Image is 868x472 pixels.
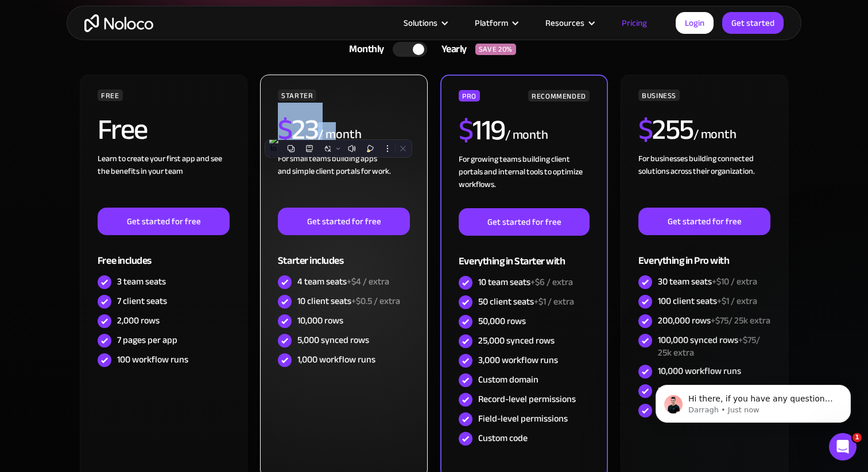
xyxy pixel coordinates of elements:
[459,90,480,102] div: PRO
[478,315,526,327] div: 50,000 rows
[658,275,757,288] div: 30 team seats
[427,41,475,58] div: Yearly
[475,15,508,30] div: Platform
[658,295,757,307] div: 100 client seats
[531,15,607,30] div: Resources
[693,126,737,144] div: / month
[98,153,230,208] div: Learn to create your first app and see the benefits in your team ‍
[389,15,460,30] div: Solutions
[528,90,590,102] div: RECOMMENDED
[711,312,770,329] span: +$75/ 25k extra
[638,89,680,101] div: BUSINESS
[638,115,693,144] h2: 255
[98,115,148,144] h2: Free
[658,331,760,361] span: +$75/ 25k extra
[84,14,153,32] a: home
[658,334,770,359] div: 100,000 synced rows
[852,433,862,442] span: 1
[829,433,857,461] iframe: Intercom live chat
[278,153,410,208] div: For small teams building apps and simple client portals for work. ‍
[404,15,437,30] div: Solutions
[459,103,473,157] span: $
[638,103,653,157] span: $
[278,208,410,235] a: Get started for free
[117,353,188,366] div: 100 workflow runs
[98,89,123,101] div: FREE
[534,293,574,310] span: +$1 / extra
[638,235,770,272] div: Everything in Pro with
[278,103,292,157] span: $
[297,334,369,346] div: 5,000 synced rows
[460,15,531,30] div: Platform
[478,334,555,347] div: 25,000 synced rows
[98,235,230,272] div: Free includes
[638,361,868,441] iframe: Intercom notifications message
[318,126,361,144] div: / month
[676,12,714,34] a: Login
[717,292,757,310] span: +$1 / extra
[297,353,375,366] div: 1,000 workflow runs
[478,295,574,308] div: 50 client seats
[478,276,573,288] div: 10 team seats
[117,275,166,288] div: 3 team seats
[297,275,389,288] div: 4 team seats
[297,295,400,307] div: 10 client seats
[351,292,400,310] span: +$0.5 / extra
[278,115,319,144] h2: 23
[545,15,584,30] div: Resources
[278,235,410,272] div: Starter includes
[459,208,590,236] a: Get started for free
[638,153,770,208] div: For businesses building connected solutions across their organization. ‍
[478,412,568,425] div: Field-level permissions
[117,334,177,346] div: 7 pages per app
[98,208,230,235] a: Get started for free
[530,274,573,291] span: +$6 / extra
[478,373,538,386] div: Custom domain
[658,314,770,327] div: 200,000 rows
[712,273,757,290] span: +$10 / extra
[505,126,548,145] div: / month
[475,44,516,55] div: SAVE 20%
[478,393,576,405] div: Record-level permissions
[638,208,770,235] a: Get started for free
[117,314,160,327] div: 2,000 rows
[607,15,661,30] a: Pricing
[459,236,590,273] div: Everything in Starter with
[459,153,590,208] div: For growing teams building client portals and internal tools to optimize workflows.
[297,314,343,327] div: 10,000 rows
[722,12,784,34] a: Get started
[478,354,558,366] div: 3,000 workflow runs
[335,41,393,58] div: Monthly
[478,432,528,444] div: Custom code
[347,273,389,290] span: +$4 / extra
[117,295,167,307] div: 7 client seats
[278,89,316,101] div: STARTER
[459,116,505,145] h2: 119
